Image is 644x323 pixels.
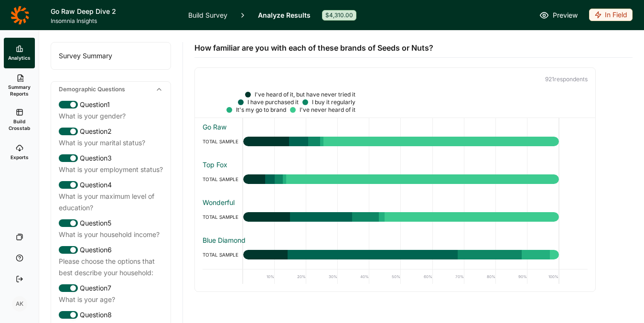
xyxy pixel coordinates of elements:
div: What is your household income? [59,229,163,240]
div: Survey Summary [51,43,171,69]
div: TOTAL SAMPLE [203,249,243,260]
a: Summary Reports [4,68,35,103]
div: 80% [464,269,496,284]
span: Exports [11,154,29,161]
div: What is your maximum level of education? [59,191,163,214]
div: 90% [496,269,527,284]
div: 50% [369,269,401,284]
div: It's my go to brand [236,106,286,114]
p: 921 respondent s [203,75,588,83]
div: Demographic Questions [51,82,171,97]
h1: Go Raw Deep Dive 2 [51,6,177,17]
div: I have purchased it [247,98,299,106]
div: AK [12,296,27,312]
div: TOTAL SAMPLE [203,173,243,185]
div: I've never heard of it [300,106,355,114]
div: 30% [306,269,338,284]
div: 10% [243,269,275,284]
a: Exports [4,137,35,168]
div: TOTAL SAMPLE [203,136,243,147]
div: What is your marital status? [59,137,163,149]
div: I've heard of it, but have never tried it [255,91,355,98]
span: How familiar are you with each of these brands of Seeds or Nuts? [194,42,433,54]
div: 70% [433,269,464,284]
div: Question 2 [59,126,163,137]
div: Go Raw [203,122,588,132]
div: What is your age? [59,294,163,305]
div: Please choose the options that best describe your household: [59,256,163,279]
div: TOTAL SAMPLE [203,211,243,223]
div: Blue Diamond [203,236,588,245]
span: Build Crosstab [8,118,31,131]
div: 100% [527,269,559,284]
span: Analytics [8,54,31,61]
div: 60% [401,269,432,284]
div: Question 6 [59,244,163,256]
div: Top Fox [203,160,588,170]
span: Preview [553,10,578,21]
div: Question 3 [59,152,163,164]
div: In Field [589,9,633,21]
div: Question 4 [59,179,163,191]
button: In Field [589,9,633,22]
a: Preview [539,10,578,21]
div: Question 5 [59,217,163,229]
div: Wonderful [203,198,588,207]
div: What is your gender? [59,110,163,122]
a: Build Crosstab [4,103,35,137]
span: Summary Reports [8,84,31,97]
div: 20% [275,269,306,284]
div: What is your employment status? [59,164,163,175]
div: Question 1 [59,99,163,110]
div: 40% [338,269,369,284]
div: I buy it regularly [312,98,355,106]
span: Insomnia Insights [51,17,177,25]
div: Question 8 [59,309,163,321]
div: Question 7 [59,282,163,294]
a: Analytics [4,38,35,68]
div: $4,310.00 [322,10,356,21]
